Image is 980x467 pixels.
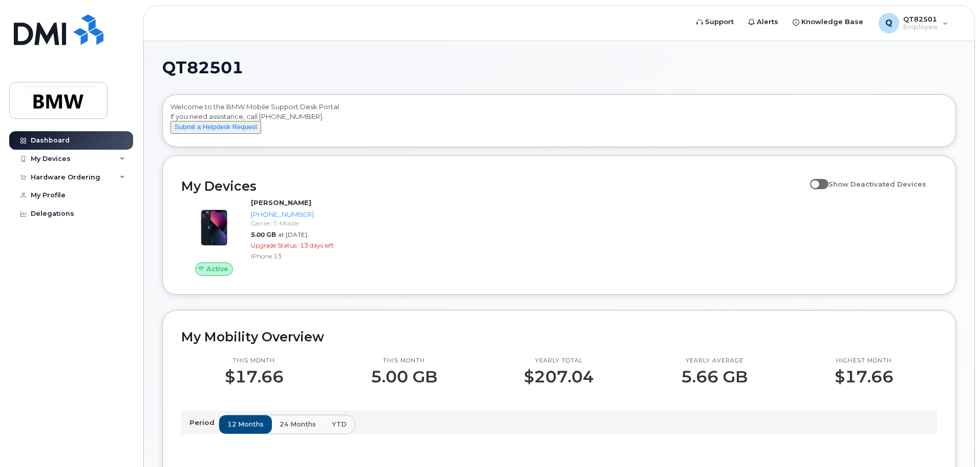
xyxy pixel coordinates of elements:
[524,368,594,386] p: $207.04
[251,231,276,238] span: 5.00 GB
[162,60,243,75] span: QT82501
[171,123,261,131] a: Submit a Helpdesk Request
[225,368,284,386] p: $17.66
[251,198,311,207] strong: [PERSON_NAME]
[835,368,893,386] p: $17.66
[332,419,347,429] span: YTD
[206,264,228,274] span: Active
[280,419,316,429] span: 24 months
[251,210,357,219] div: [PHONE_NUMBER]
[681,368,748,386] p: 5.66 GB
[181,178,805,194] h2: My Devices
[810,174,818,182] input: Show Deactivated Devices
[181,329,937,344] h2: My Mobility Overview
[681,357,748,365] p: Yearly average
[828,180,926,188] span: Show Deactivated Devices
[225,357,284,365] p: This month
[278,231,307,238] span: at [DATE]
[251,241,298,249] span: Upgrade Status:
[835,357,893,365] p: Highest month
[371,357,437,365] p: This month
[251,252,357,260] div: iPhone 13
[171,102,948,143] div: Welcome to the BMW Mobile Support Desk Portal If you need assistance, call [PHONE_NUMBER].
[300,241,334,249] span: 13 days left
[171,121,261,134] button: Submit a Helpdesk Request
[189,203,239,252] img: image20231002-3703462-1ig824h.jpeg
[189,418,219,428] p: Period
[524,357,594,365] p: Yearly total
[251,219,357,228] div: Carrier: T-Mobile
[181,198,361,276] a: Active[PERSON_NAME][PHONE_NUMBER]Carrier: T-Mobile5.00 GBat [DATE]Upgrade Status:13 days leftiPho...
[371,368,437,386] p: 5.00 GB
